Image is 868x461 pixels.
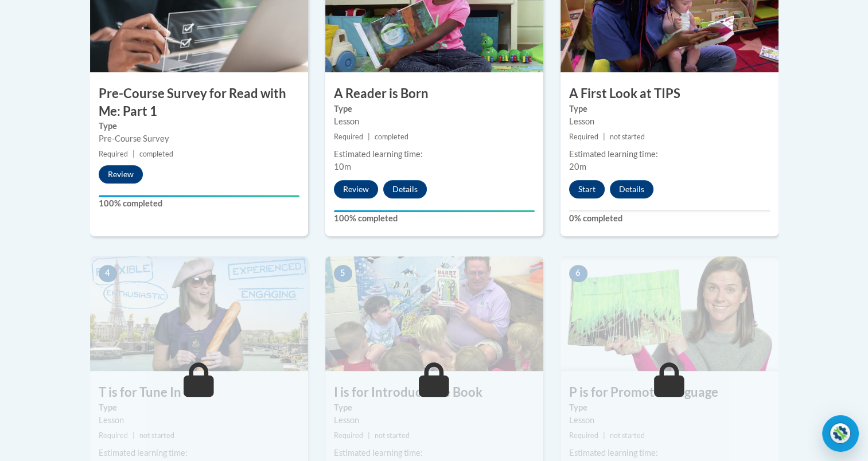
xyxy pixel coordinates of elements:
button: Review [99,165,143,183]
span: Required [99,431,128,440]
span: 4 [99,265,117,282]
h3: A Reader is Born [325,85,543,103]
h3: I is for Introduce the Book [325,384,543,401]
span: not started [610,132,645,141]
span: | [368,132,370,141]
span: | [603,132,605,141]
img: Course Image [325,256,543,371]
span: | [133,150,135,158]
span: 10m [334,162,351,171]
span: not started [139,431,174,440]
label: Type [99,401,299,414]
span: Required [99,150,128,158]
label: Type [334,401,535,414]
label: Type [569,401,770,414]
button: Review [334,180,378,198]
div: Your progress [334,210,535,212]
div: Lesson [334,414,535,427]
span: | [133,431,135,440]
img: Course Image [560,256,779,371]
button: Start [569,180,605,198]
div: Estimated learning time: [569,148,770,161]
label: Type [569,103,770,115]
span: 6 [569,265,587,282]
div: Lesson [99,414,299,427]
iframe: Button to launch messaging window [822,415,859,452]
span: not started [375,431,410,440]
span: 20m [569,162,586,171]
button: Details [610,180,653,198]
button: Details [383,180,427,198]
span: completed [139,150,173,158]
label: Type [334,103,535,115]
span: Required [569,132,598,141]
div: Estimated learning time: [569,447,770,459]
div: Your progress [99,195,299,197]
label: 100% completed [99,197,299,210]
h3: A First Look at TIPS [560,85,779,103]
div: Estimated learning time: [334,447,535,459]
span: not started [610,431,645,440]
label: Type [99,120,299,132]
span: | [603,431,605,440]
div: Lesson [569,115,770,128]
span: Required [569,431,598,440]
label: 100% completed [334,212,535,225]
span: completed [375,132,408,141]
div: Lesson [334,115,535,128]
span: Required [334,431,363,440]
div: Pre-Course Survey [99,132,299,145]
h3: T is for Tune In [90,384,308,401]
div: Estimated learning time: [334,148,535,161]
img: Course Image [90,256,308,371]
div: Estimated learning time: [99,447,299,459]
div: Lesson [569,414,770,427]
h3: P is for Promote Language [560,384,779,401]
span: Required [334,132,363,141]
span: 5 [334,265,352,282]
h3: Pre-Course Survey for Read with Me: Part 1 [90,85,308,120]
label: 0% completed [569,212,770,225]
span: | [368,431,370,440]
